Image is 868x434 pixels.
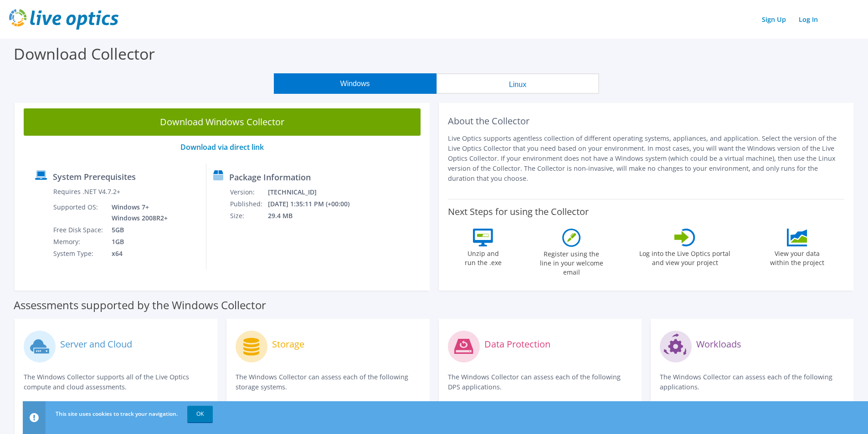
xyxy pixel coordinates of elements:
[230,186,267,198] td: Version:
[274,73,437,94] button: Windows
[53,248,105,260] td: System Type:
[229,173,311,182] label: Package Information
[537,247,606,277] label: Register using the line in your welcome email
[105,224,169,236] td: 5GB
[448,372,632,392] p: The Windows Collector can assess each of the following DPS applications.
[272,340,304,349] label: Storage
[105,236,169,248] td: 1GB
[267,186,362,198] td: [TECHNICAL_ID]
[53,236,105,248] td: Memory:
[14,301,266,310] label: Assessments supported by the Windows Collector
[24,372,208,392] p: The Windows Collector supports all of the Live Optics compute and cloud assessments.
[9,9,118,30] img: live_optics_svg.svg
[105,201,169,224] td: Windows 7+ Windows 2008R2+
[484,340,550,349] label: Data Protection
[187,406,213,422] a: OK
[14,43,155,64] label: Download Collector
[462,246,504,267] label: Unzip and run the .exe
[794,13,822,26] a: Log In
[448,133,845,184] p: Live Optics supports agentless collection of different operating systems, appliances, and applica...
[53,172,136,181] label: System Prerequisites
[696,340,741,349] label: Workloads
[60,340,132,349] label: Server and Cloud
[24,108,421,136] a: Download Windows Collector
[56,410,178,418] span: This site uses cookies to track your navigation.
[105,248,169,260] td: x64
[757,13,791,26] a: Sign Up
[764,246,830,267] label: View your data within the project
[267,210,362,222] td: 29.4 MB
[448,206,589,217] label: Next Steps for using the Collector
[437,73,599,94] button: Linux
[53,224,105,236] td: Free Disk Space:
[660,372,844,392] p: The Windows Collector can assess each of the following applications.
[230,198,267,210] td: Published:
[53,201,105,224] td: Supported OS:
[639,246,731,267] label: Log into the Live Optics portal and view your project
[267,198,362,210] td: [DATE] 1:35:11 PM (+00:00)
[448,116,845,127] h2: About the Collector
[230,210,267,222] td: Size:
[236,372,420,392] p: The Windows Collector can assess each of the following storage systems.
[53,187,120,196] label: Requires .NET V4.7.2+
[180,142,264,152] a: Download via direct link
